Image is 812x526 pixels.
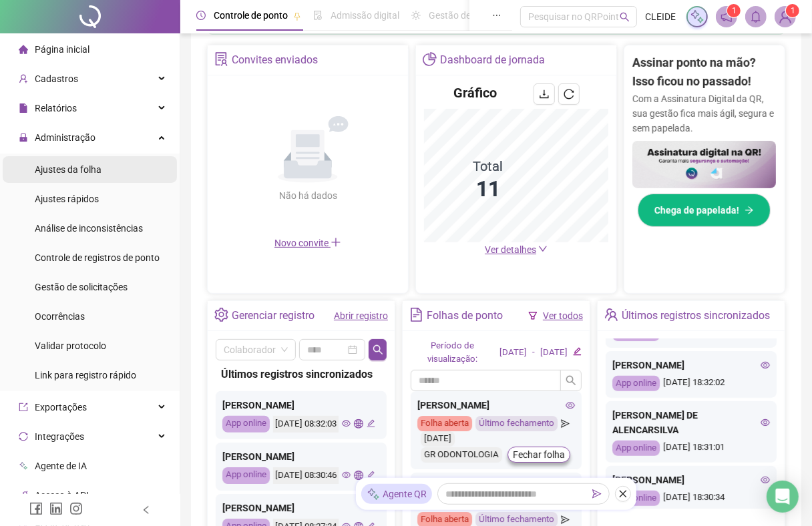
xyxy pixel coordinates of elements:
div: [DATE] 08:32:03 [273,416,339,433]
span: eye [761,418,770,427]
span: Cadastros [35,73,78,84]
span: setting [214,308,228,322]
span: Fechar folha [513,447,565,462]
span: Exportações [35,402,87,413]
div: [PERSON_NAME] [417,398,575,413]
h4: Gráfico [453,83,497,102]
span: Ajustes da folha [35,164,101,175]
span: Relatórios [35,103,77,113]
span: Integrações [35,431,84,442]
span: Chega de papelada! [654,203,739,218]
div: Folha aberta [417,416,472,431]
span: api [19,491,28,500]
span: filter [528,311,538,320]
span: eye [342,419,351,428]
span: 1 [732,6,737,15]
span: linkedin [49,502,63,515]
div: App online [612,441,660,456]
span: left [142,505,151,515]
div: [PERSON_NAME] DE ALENCARSILVA [612,408,770,437]
img: banner%2F02c71560-61a6-44d4-94b9-c8ab97240462.png [632,141,776,189]
img: 74556 [775,7,795,27]
div: Gerenciar registro [232,304,315,327]
h2: Assinar ponto na mão? Isso ficou no passado! [632,53,776,91]
span: Link para registro rápido [35,370,136,380]
p: Com a Assinatura Digital da QR, sua gestão fica mais ágil, segura e sem papelada. [632,91,776,136]
div: [PERSON_NAME] [612,473,770,487]
span: send [592,489,602,499]
span: Controle de registros de ponto [35,252,160,263]
div: Dashboard de jornada [440,49,545,71]
span: user-add [19,74,28,83]
span: Novo convite [274,238,341,248]
div: [PERSON_NAME] [222,501,380,515]
span: export [19,403,28,412]
span: ellipsis [492,11,501,20]
div: Últimos registros sincronizados [221,366,381,382]
span: edit [573,347,582,356]
span: eye [342,471,351,479]
span: lock [19,133,28,142]
div: App online [612,376,660,391]
span: search [373,344,383,355]
div: [DATE] 18:31:01 [612,441,770,456]
span: file-text [409,308,423,322]
div: [DATE] 18:30:34 [612,491,770,506]
div: [DATE] 18:32:02 [612,376,770,391]
span: Agente de IA [35,461,87,471]
span: CLEIDE [645,9,676,24]
span: plus [331,237,341,248]
span: Ajustes rápidos [35,194,99,204]
div: Último fechamento [475,416,558,431]
span: Acesso à API [35,490,89,501]
span: sync [19,432,28,441]
span: arrow-right [745,206,754,215]
span: 1 [791,6,795,15]
div: GR ODONTOLOGIA [421,447,502,463]
span: Controle de ponto [214,10,288,21]
div: Últimos registros sincronizados [622,304,770,327]
span: home [19,45,28,54]
div: [PERSON_NAME] [612,358,770,372]
span: search [620,12,630,22]
span: Página inicial [35,44,89,55]
span: edit [367,419,375,428]
div: - [532,346,535,360]
button: Chega de papelada! [638,194,771,227]
span: eye [761,360,770,370]
span: file-done [313,11,323,20]
span: reload [564,89,574,99]
div: [DATE] [540,346,568,360]
span: close [618,489,628,499]
a: Ver detalhes down [485,244,548,255]
img: sparkle-icon.fc2bf0ac1784a2077858766a79e2daf3.svg [367,487,380,501]
div: Período de visualização: [411,339,494,367]
span: Ocorrências [35,311,85,322]
span: eye [761,475,770,485]
span: bell [750,11,762,23]
a: Abrir registro [334,310,388,321]
sup: 1 [727,4,741,17]
div: [DATE] 08:30:46 [273,467,339,484]
a: Ver todos [543,310,583,321]
div: [DATE] [499,346,527,360]
span: Gestão de férias [429,10,496,21]
span: instagram [69,502,83,515]
span: edit [367,471,375,479]
div: Open Intercom Messenger [767,481,799,513]
span: Validar protocolo [35,340,106,351]
div: [DATE] [421,431,455,447]
div: Folhas de ponto [427,304,503,327]
span: send [561,416,570,431]
div: [PERSON_NAME] [222,398,380,413]
img: sparkle-icon.fc2bf0ac1784a2077858766a79e2daf3.svg [690,9,704,24]
span: download [539,89,550,99]
span: notification [721,11,733,23]
span: facebook [29,502,43,515]
span: Gestão de solicitações [35,282,128,292]
sup: Atualize o seu contato no menu Meus Dados [786,4,799,17]
span: clock-circle [196,11,206,20]
span: global [354,419,363,428]
span: search [566,375,576,386]
div: Agente QR [361,484,432,504]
